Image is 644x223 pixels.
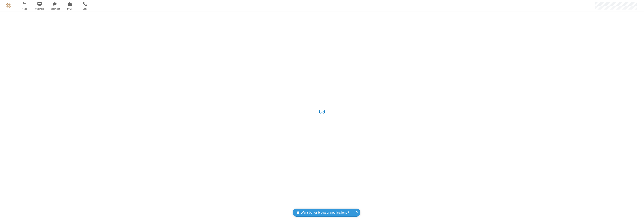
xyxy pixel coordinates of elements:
[48,7,62,10] span: Team Chat
[6,3,11,8] img: QA Selenium DO NOT DELETE OR CHANGE
[33,7,47,10] span: Webinars
[301,210,349,215] span: Want better browser notifications?
[63,7,77,10] span: Drive
[17,7,31,10] span: Meet
[635,213,641,220] iframe: Chat
[78,7,92,10] span: Calls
